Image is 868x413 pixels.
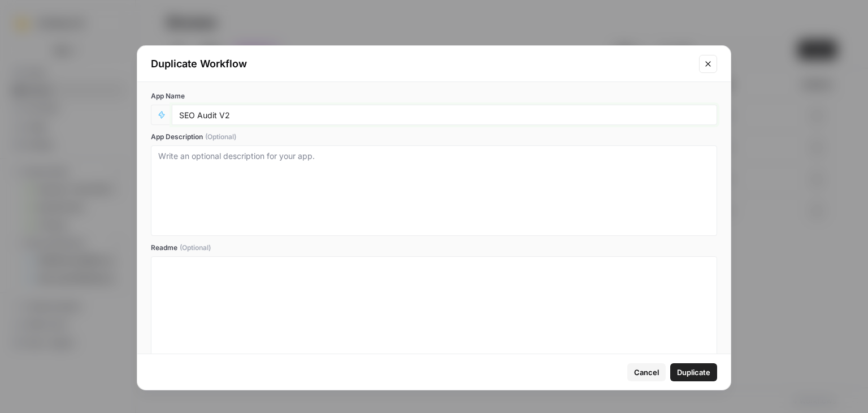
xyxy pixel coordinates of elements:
span: Cancel [634,367,659,378]
label: App Description [151,132,717,142]
button: Duplicate [670,363,717,381]
span: Duplicate [677,367,710,378]
span: (Optional) [205,132,236,142]
button: Cancel [627,363,666,381]
label: App Name [151,91,717,101]
div: Duplicate Workflow [151,56,692,72]
button: Close modal [699,55,717,73]
input: Untitled [179,110,710,120]
span: (Optional) [180,243,211,253]
label: Readme [151,243,717,253]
